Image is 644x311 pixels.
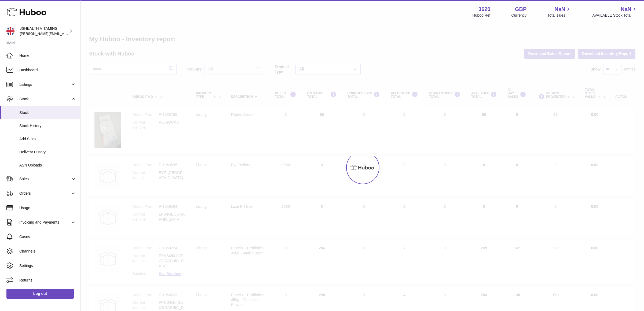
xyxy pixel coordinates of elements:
[547,13,571,18] span: Total sales
[473,13,491,18] div: Huboo Ref
[19,68,76,73] span: Dashboard
[19,150,76,155] span: Delivery History
[511,13,527,18] div: Currency
[19,53,76,58] span: Home
[6,27,14,35] img: francesca@jshealthvitamins.com
[19,263,76,268] span: Settings
[19,205,76,210] span: Usage
[19,191,71,196] span: Orders
[592,13,638,18] span: AVAILABLE Stock Total
[6,289,74,298] a: Log out
[19,163,76,168] span: ASN Uploads
[478,6,491,13] strong: 3620
[554,6,565,13] span: NaN
[19,249,76,254] span: Channels
[19,136,76,142] span: Add Stock
[19,176,71,182] span: Sales
[19,110,76,115] span: Stock
[19,220,71,225] span: Invoicing and Payments
[592,6,638,18] a: NaN AVAILABLE Stock Total
[19,123,76,128] span: Stock History
[515,6,526,13] strong: GBP
[20,26,68,36] div: JSHEALTH VITAMINS
[19,234,76,239] span: Cases
[19,82,71,87] span: Listings
[19,97,71,102] span: Stock
[621,6,631,13] span: NaN
[547,6,571,18] a: NaN Total sales
[20,31,108,36] span: [PERSON_NAME][EMAIL_ADDRESS][DOMAIN_NAME]
[19,278,76,283] span: Returns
